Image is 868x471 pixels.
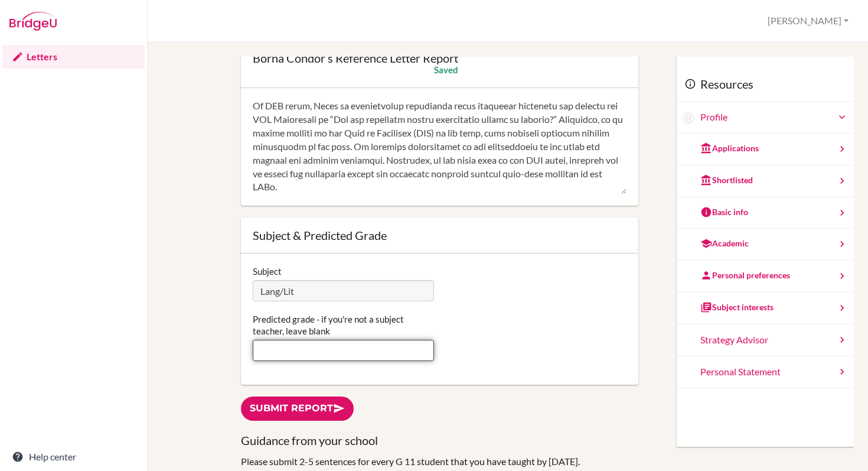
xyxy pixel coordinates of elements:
div: Personal preferences [700,269,790,281]
div: Resources [677,67,854,102]
a: Academic [677,229,854,261]
label: Subject [253,265,282,277]
h3: Guidance from your school [241,433,638,449]
a: Personal preferences [677,261,854,293]
a: Shortlisted [677,165,854,197]
a: Subject interests [677,293,854,324]
a: Strategy Advisor [677,324,854,356]
p: Please submit 2-5 sentences for every G 11 student that you have taught by [DATE]. [241,455,638,469]
a: Personal Statement [677,356,854,388]
a: Help center [2,445,145,469]
a: Profile [700,111,848,124]
label: Predicted grade - if you're not a subject teacher, leave blank [253,313,433,337]
div: Basic info [700,206,748,218]
div: Subject interests [700,301,774,313]
div: Saved [434,64,458,76]
a: Basic info [677,197,854,229]
button: [PERSON_NAME] [762,10,854,32]
a: Submit report [241,397,354,421]
div: Applications [700,142,759,154]
a: Letters [2,45,145,69]
div: Subject & Predicted Grade [253,229,626,241]
img: Borna Condor [683,112,694,124]
div: Shortlisted [700,174,753,186]
div: Academic [700,238,749,249]
a: Applications [677,134,854,165]
img: Bridge-U [9,12,57,31]
div: Borna Condor’s Reference Letter Report [253,52,458,64]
